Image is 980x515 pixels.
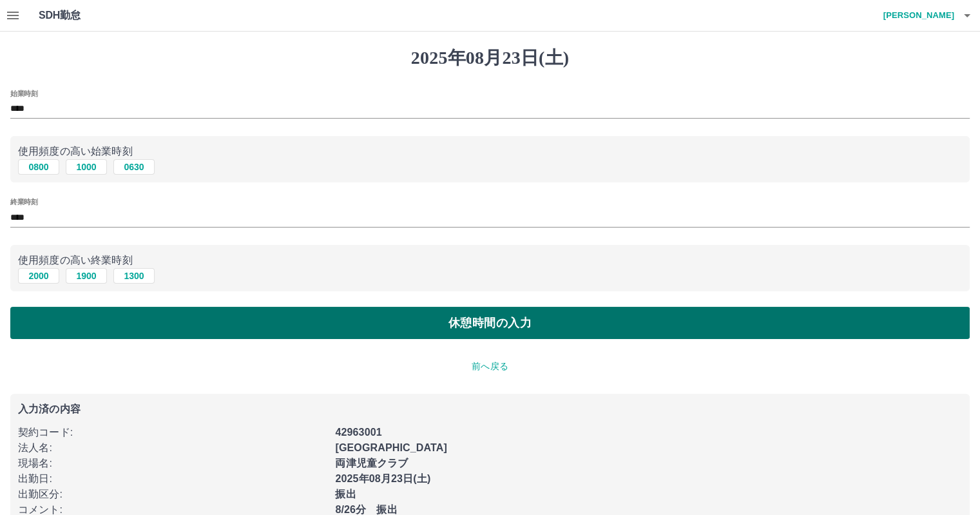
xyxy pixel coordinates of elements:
[113,159,155,175] button: 0630
[10,88,37,98] label: 始業時刻
[10,307,970,339] button: 休憩時間の入力
[335,473,430,484] b: 2025年08月23日(土)
[335,458,408,469] b: 両津児童クラブ
[18,456,327,471] p: 現場名 :
[10,47,970,69] h1: 2025年08月23日(土)
[113,268,155,284] button: 1300
[18,268,59,284] button: 2000
[18,144,962,159] p: 使用頻度の高い始業時刻
[335,442,447,453] b: [GEOGRAPHIC_DATA]
[18,440,327,456] p: 法人名 :
[18,159,59,175] button: 0800
[10,360,970,373] p: 前へ戻る
[18,487,327,502] p: 出勤区分 :
[335,504,397,515] b: 8/26分 振出
[18,471,327,487] p: 出勤日 :
[18,253,962,268] p: 使用頻度の高い終業時刻
[18,404,962,414] p: 入力済の内容
[10,197,37,207] label: 終業時刻
[335,489,356,500] b: 振出
[335,427,381,438] b: 42963001
[18,425,327,440] p: 契約コード :
[66,268,107,284] button: 1900
[66,159,107,175] button: 1000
